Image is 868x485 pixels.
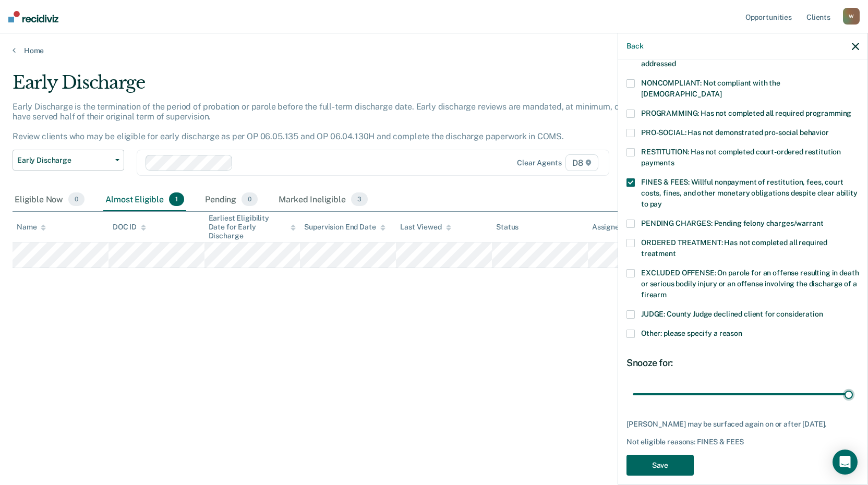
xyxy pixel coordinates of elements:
span: PENDING CHARGES: Pending felony charges/warrant [641,219,823,227]
span: D8 [565,154,598,171]
div: W [843,8,860,25]
span: ORDERED TREATMENT: Has not completed all required treatment [641,238,827,258]
span: JUDGE: County Judge declined client for consideration [641,310,823,318]
span: FINES & FEES: Willful nonpayment of restitution, fees, court costs, fines, and other monetary obl... [641,178,858,208]
span: 1 [169,192,184,206]
div: Snooze for: [626,357,859,369]
p: Early Discharge is the termination of the period of probation or parole before the full-term disc... [13,102,660,142]
button: Save [626,455,694,476]
div: Last Viewed [400,223,451,232]
div: DOC ID [113,223,146,232]
span: 0 [68,192,85,206]
span: Early Discharge [17,156,111,165]
button: Back [626,42,643,51]
div: Earliest Eligibility Date for Early Discharge [209,214,296,240]
span: EXCLUDED OFFENSE: On parole for an offense resulting in death or serious bodily injury or an offe... [641,269,859,299]
span: 0 [242,192,258,206]
div: Marked Ineligible [276,188,370,211]
span: PROGRAMMING: Has not completed all required programming [641,109,851,117]
a: Home [13,46,855,55]
span: Other: please specify a reason [641,329,742,337]
span: 3 [351,192,368,206]
div: Pending [203,188,260,211]
div: Eligible Now [13,188,87,211]
div: Open Intercom Messenger [833,450,858,475]
div: Name [17,223,46,232]
div: Supervision End Date [304,223,385,232]
div: Not eligible reasons: FINES & FEES [626,438,859,446]
span: NONCOMPLIANT: Not compliant with the [DEMOGRAPHIC_DATA] [641,79,780,98]
span: PRO-SOCIAL: Has not demonstrated pro-social behavior [641,128,829,137]
div: Early Discharge [13,72,664,102]
div: Status [496,223,519,232]
div: Almost Eligible [103,188,186,211]
div: [PERSON_NAME] may be surfaced again on or after [DATE]. [626,420,859,429]
img: Recidiviz [8,11,58,22]
div: Clear agents [517,159,561,167]
span: NEEDS: On parole and all criminogenic needs have not been addressed [641,48,840,68]
span: RESTITUTION: Has not completed court-ordered restitution payments [641,148,841,167]
div: Assigned to [592,223,641,232]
